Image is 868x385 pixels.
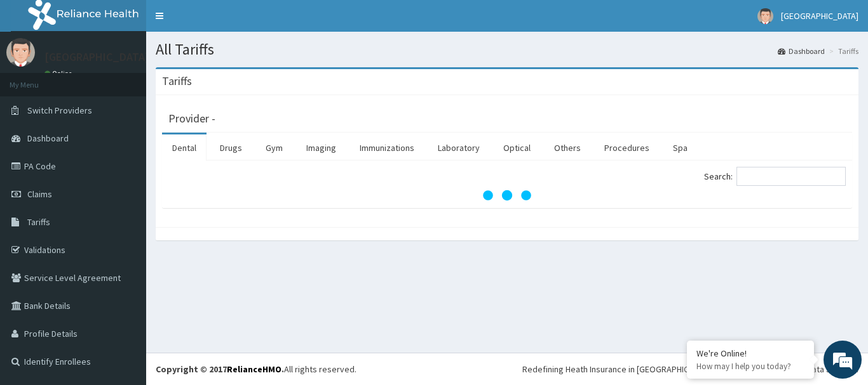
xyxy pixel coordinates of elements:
input: Search: [736,167,846,186]
h3: Tariffs [162,75,192,87]
img: User Image [757,8,773,24]
a: Spa [663,134,698,161]
h1: All Tariffs [156,41,858,58]
a: Online [44,69,75,78]
label: Search: [704,167,846,186]
strong: Copyright © 2017 . [156,363,284,375]
span: Switch Providers [27,105,92,116]
span: Claims [27,188,52,200]
span: Tariffs [27,216,50,228]
p: How may I help you today? [696,361,804,372]
svg: audio-loading [482,170,532,221]
li: Tariffs [826,46,858,56]
span: Dashboard [27,133,69,144]
span: [GEOGRAPHIC_DATA] [781,10,858,22]
a: Optical [493,134,541,161]
a: Immunizations [349,134,424,161]
p: [GEOGRAPHIC_DATA] [44,51,149,63]
h3: Provider - [168,113,215,124]
a: RelianceHMO [227,363,281,375]
div: Redefining Heath Insurance in [GEOGRAPHIC_DATA] using Telemedicine and Data Science! [522,363,858,375]
a: Dashboard [778,46,825,56]
footer: All rights reserved. [146,353,868,385]
img: User Image [6,38,35,67]
a: Laboratory [428,134,490,161]
a: Gym [255,134,293,161]
a: Dental [162,134,207,161]
a: Drugs [210,134,252,161]
a: Procedures [594,134,660,161]
a: Imaging [296,134,346,161]
div: We're Online! [696,348,804,359]
a: Others [544,134,591,161]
